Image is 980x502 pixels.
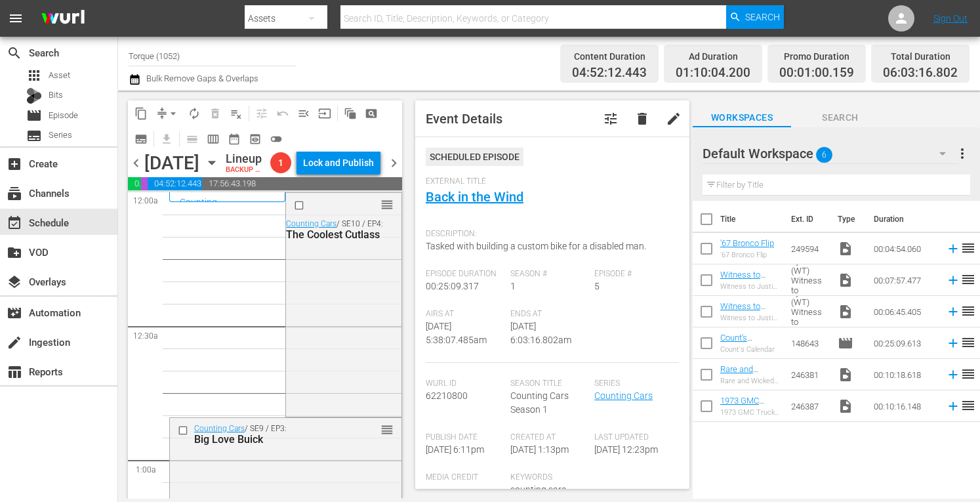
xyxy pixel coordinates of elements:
span: reorder [960,240,976,256]
span: autorenew_outlined [188,107,201,120]
span: Asset [26,68,42,83]
span: Description: [426,229,672,240]
a: '67 Bronco Flip [720,238,774,248]
span: Wurl Id [426,379,504,389]
span: menu_open [297,107,310,120]
svg: Add to Schedule [946,273,960,287]
span: Search [7,45,22,61]
svg: Add to Schedule [946,241,960,256]
span: reorder [960,366,976,382]
span: Season # [510,269,588,280]
th: Ext. ID [783,201,830,238]
span: 04:52:12.443 [572,66,647,81]
span: Season Title [510,379,588,389]
td: 249594 [786,233,832,264]
span: 17:56:43.198 [202,177,402,190]
span: Copy Lineup [131,103,152,124]
span: toggle_off [270,133,283,146]
span: Channels [7,186,22,201]
span: 01:10:04.200 [676,66,750,81]
span: Ingestion [7,335,22,350]
span: Episode [26,108,42,123]
a: Count's Calendar [720,333,753,352]
button: tune [595,103,626,135]
svg: Add to Schedule [946,367,960,382]
button: more_vert [954,138,970,169]
div: Ad Duration [676,47,750,66]
span: reorder [380,423,394,437]
span: subtitles_outlined [134,133,148,146]
span: Video [838,272,853,288]
span: Video [838,398,853,414]
span: 00:01:00.159 [141,177,148,190]
th: Duration [866,201,945,238]
svg: Add to Schedule [946,399,960,413]
span: Video [838,367,853,383]
span: 1 [510,281,516,291]
span: Series [594,379,672,389]
span: Create [7,156,22,172]
span: pageview_outlined [365,107,378,120]
a: Counting Cars [594,390,653,401]
span: more_vert [954,146,970,161]
span: Remove Gaps & Overlaps [152,103,184,124]
div: Witness to Justice by A&E (WT) Witness to Justice: [PERSON_NAME] 150 [720,314,781,322]
span: Keywords [510,472,588,483]
span: 6 [816,141,832,169]
div: Total Duration [883,47,958,66]
div: Big Love Buick [194,433,340,446]
span: Asset [49,69,70,82]
button: Search [726,5,784,29]
span: Schedule [7,215,22,231]
th: Type [830,201,866,238]
td: 148643 [786,327,832,359]
span: View Backup [245,129,266,150]
span: Episode Duration [426,269,504,280]
span: edit [666,111,682,127]
span: Bits [49,89,63,102]
span: Month Calendar View [224,129,245,150]
span: Episode [49,109,78,122]
button: delete [626,103,658,135]
a: 1973 GMC Truck Gets EPIC Air Brush [720,396,780,425]
a: Witness to Justice by A&E (WT) Witness to Justice: [PERSON_NAME] 150 [720,270,781,329]
div: Lock and Publish [303,151,374,175]
span: 24 hours Lineup View is OFF [266,129,287,150]
td: Witness to Justice by A&E (WT) Witness to Justice: [PERSON_NAME] 150 [786,296,832,327]
span: [DATE] 1:13pm [510,444,569,455]
div: / SE10 / EP4: [286,219,398,241]
span: VOD [7,245,22,261]
div: Witness to Justice by A&E (WT) Witness to Justice: [PERSON_NAME] 150 [720,282,781,291]
span: Overlays [7,274,22,290]
div: Scheduled Episode [426,148,523,166]
span: Last Updated [594,432,672,443]
div: Lineup [226,152,265,166]
span: Series [49,129,72,142]
div: Promo Duration [779,47,854,66]
span: Bulk Remove Gaps & Overlaps [144,73,258,83]
span: Download as CSV [152,126,177,152]
td: Witness to Justice by A&E (WT) Witness to Justice: [PERSON_NAME] 150 [786,264,832,296]
span: Publish Date [426,432,504,443]
a: Counting Cars [180,197,226,218]
span: reorder [960,272,976,287]
span: External Title [426,177,672,187]
span: chevron_left [128,155,144,171]
span: Revert to Primary Episode [272,103,293,124]
span: reorder [960,303,976,319]
span: reorder [960,398,976,413]
div: BACKUP WILL DELIVER: [DATE] 4a (local) [226,166,265,175]
span: --- [426,484,434,495]
svg: Add to Schedule [946,304,960,319]
button: edit [658,103,689,135]
div: Bits [26,88,42,104]
span: [DATE] 5:38:07.485am [426,321,487,345]
span: reorder [380,198,394,212]
span: Search [745,5,780,29]
span: 04:52:12.443 [148,177,202,190]
div: Count's Calendar [720,345,781,354]
span: 00:25:09.317 [426,281,479,291]
span: Search [791,110,889,126]
span: reorder [960,335,976,350]
button: Lock and Publish [296,151,380,175]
